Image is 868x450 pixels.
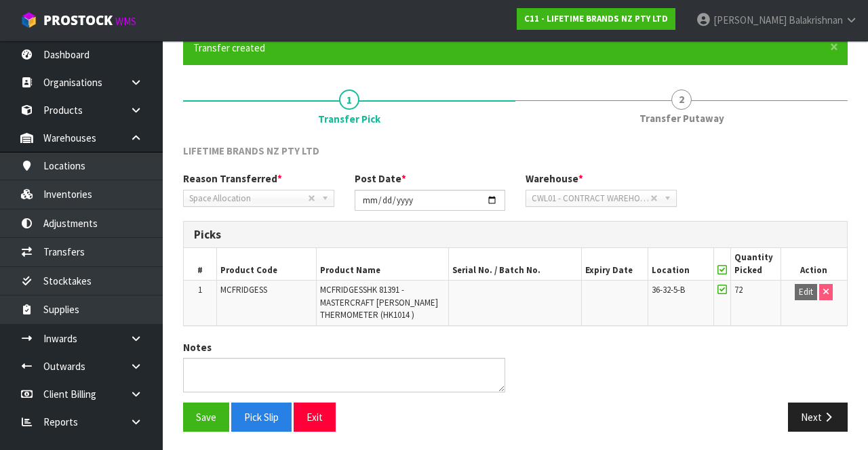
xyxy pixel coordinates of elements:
span: Transfer Putaway [639,111,724,125]
button: Pick Slip [231,403,292,432]
span: 2 [671,89,692,110]
span: [PERSON_NAME] [713,14,787,26]
span: CWL01 - CONTRACT WAREHOUSING [GEOGRAPHIC_DATA] [532,190,650,207]
label: Reason Transferred [183,171,282,186]
th: Location [648,248,714,280]
label: Warehouse [526,171,583,186]
small: WMS [115,15,136,28]
span: × [830,37,838,56]
th: Serial No. / Batch No. [449,248,581,280]
span: 36-32-5-B [652,284,685,295]
span: Transfer Pick [318,112,380,126]
span: ProStock [43,12,113,29]
label: Notes [183,340,212,354]
span: Space Allocation [189,190,308,207]
span: 72 [734,284,743,295]
span: MCFRIDGESSHK 81391 - MASTERCRAFT [PERSON_NAME] THERMOMETER (HK1014 ) [320,284,438,321]
span: Transfer Pick [183,134,848,443]
th: Product Name [316,248,448,280]
th: Quantity Picked [731,248,781,280]
span: LIFETIME BRANDS NZ PTY LTD [183,144,319,157]
span: 1 [198,284,202,295]
span: Transfer created [193,41,265,54]
span: Balakrishnan [789,14,843,26]
button: Edit [795,284,817,300]
h3: Picks [194,228,837,241]
label: Post Date [355,171,406,186]
th: Action [781,248,847,280]
button: Exit [294,403,336,432]
button: Next [788,403,848,432]
strong: C11 - LIFETIME BRANDS NZ PTY LTD [524,13,668,24]
a: C11 - LIFETIME BRANDS NZ PTY LTD [517,8,675,30]
span: MCFRIDGESS [220,284,267,295]
img: cube-alt.png [20,12,37,28]
input: Post Date [355,190,506,211]
span: 1 [339,89,359,110]
button: Save [183,403,229,432]
th: # [184,248,217,280]
th: Product Code [217,248,317,280]
th: Expiry Date [581,248,648,280]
